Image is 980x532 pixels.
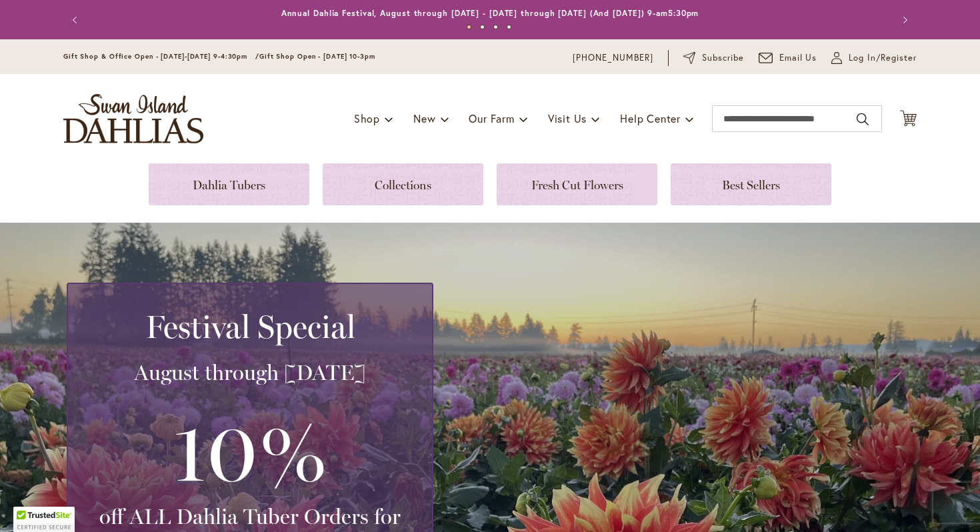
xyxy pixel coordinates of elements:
[63,94,203,143] a: store logo
[493,25,498,29] button: 3 of 4
[620,111,681,125] span: Help Center
[480,25,485,29] button: 2 of 4
[779,51,817,65] span: Email Us
[467,25,471,29] button: 1 of 4
[831,51,917,65] a: Log In/Register
[63,7,90,33] button: Previous
[259,52,375,61] span: Gift Shop Open - [DATE] 10-3pm
[469,111,514,125] span: Our Farm
[63,52,259,61] span: Gift Shop & Office Open - [DATE]-[DATE] 9-4:30pm /
[84,308,416,345] h2: Festival Special
[13,507,75,532] div: TrustedSite Certified
[84,359,416,386] h3: August through [DATE]
[683,51,744,65] a: Subscribe
[281,8,699,18] a: Annual Dahlia Festival, August through [DATE] - [DATE] through [DATE] (And [DATE]) 9-am5:30pm
[548,111,587,125] span: Visit Us
[573,51,653,65] a: [PHONE_NUMBER]
[507,25,511,29] button: 4 of 4
[84,399,416,503] h3: 10%
[413,111,435,125] span: New
[354,111,380,125] span: Shop
[849,51,917,65] span: Log In/Register
[759,51,817,65] a: Email Us
[890,7,917,33] button: Next
[702,51,744,65] span: Subscribe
